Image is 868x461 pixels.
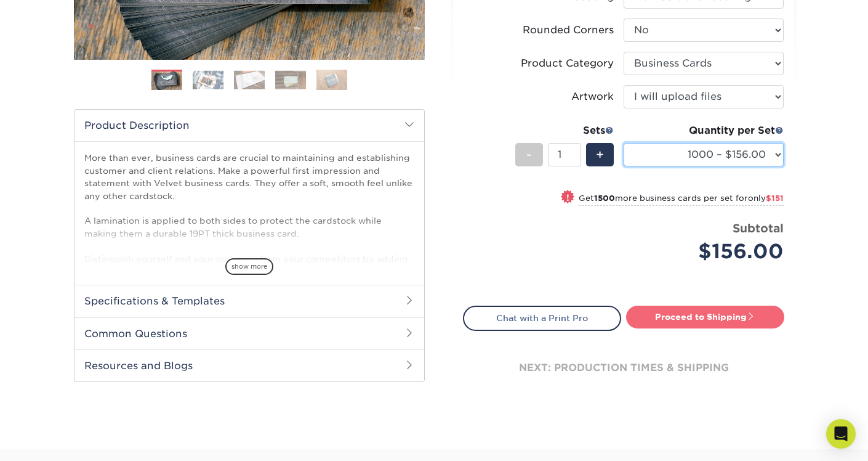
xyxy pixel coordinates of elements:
div: Artwork [571,89,614,104]
h2: Product Description [74,110,424,141]
strong: 1500 [594,194,615,203]
div: next: production times & shipping [463,331,784,405]
div: Sets [515,123,614,138]
p: More than ever, business cards are crucial to maintaining and establishing customer and client re... [84,152,414,353]
div: Product Category [521,56,614,71]
span: + [596,145,604,164]
h2: Common Questions [74,317,424,349]
strong: Subtotal [733,221,784,235]
a: Proceed to Shipping [626,306,784,328]
img: Business Cards 05 [316,69,347,91]
span: ! [566,191,569,204]
div: Open Intercom Messenger [826,419,856,449]
span: show more [225,258,273,275]
img: Business Cards 01 [151,65,182,96]
span: only [748,194,784,203]
div: Quantity per Set [624,123,784,138]
h2: Resources and Blogs [74,349,424,381]
img: Business Cards 04 [275,70,306,89]
img: Business Cards 03 [234,70,265,89]
h2: Specifications & Templates [74,285,424,317]
span: - [526,145,532,164]
span: $151 [766,194,784,203]
div: $156.00 [633,237,784,266]
img: Business Cards 02 [193,70,223,89]
small: Get more business cards per set for [579,194,784,206]
div: Rounded Corners [523,23,614,38]
a: Chat with a Print Pro [463,306,621,330]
